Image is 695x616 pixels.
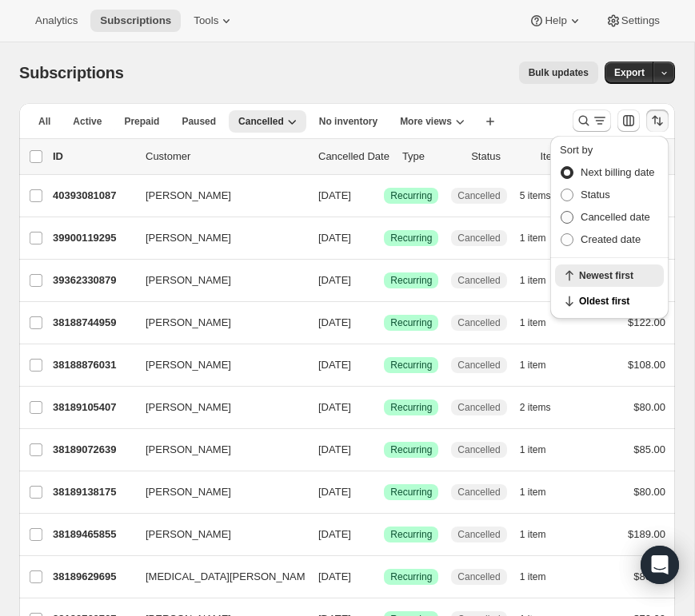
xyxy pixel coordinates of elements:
span: 5 items [520,189,551,202]
button: Subscriptions [90,10,181,32]
button: Create new view [477,110,503,133]
div: 40393081087[PERSON_NAME][DATE]SuccessRecurringCancelled5 items$175.40 [53,185,665,207]
div: 38189629695[MEDICAL_DATA][PERSON_NAME][DATE]SuccessRecurringCancelled1 item$80.00 [53,566,665,588]
span: Created date [581,233,641,245]
span: Cancelled [457,570,500,583]
button: 1 item [520,354,564,376]
span: Export [614,66,645,79]
button: Analytics [26,10,87,32]
div: Items [540,149,596,165]
button: 2 items [520,396,569,419]
button: Customize table column order and visibility [617,109,640,132]
span: [DATE] [318,401,351,413]
span: Recurring [390,443,432,456]
button: Tools [184,10,244,32]
button: Oldest first [555,290,664,312]
span: Settings [621,14,660,27]
button: 1 item [520,523,564,546]
span: Prepaid [124,115,159,128]
span: Sort by [560,144,593,156]
button: Settings [596,10,669,32]
span: Recurring [390,232,432,244]
span: Cancelled date [581,211,650,223]
span: $80.00 [633,570,665,582]
p: 38189465855 [53,527,133,542]
span: 1 item [520,232,546,244]
span: Recurring [390,359,432,372]
span: [MEDICAL_DATA][PERSON_NAME] [146,569,315,585]
span: [DATE] [318,189,351,201]
span: $108.00 [628,359,665,371]
button: 5 items [520,185,569,207]
span: Recurring [390,274,432,287]
button: 1 item [520,439,564,461]
p: Customer [146,149,306,165]
span: [DATE] [318,359,351,371]
button: [PERSON_NAME] [136,479,296,505]
span: [PERSON_NAME] [146,484,231,500]
span: Bulk updates [529,66,589,79]
div: 38189465855[PERSON_NAME][DATE]SuccessRecurringCancelled1 item$189.00 [53,523,665,546]
button: 1 item [520,566,564,588]
span: [PERSON_NAME] [146,442,231,458]
button: [PERSON_NAME] [136,437,296,463]
span: Status [581,189,610,201]
span: [DATE] [318,274,351,286]
div: 38188744959[PERSON_NAME][DATE]SuccessRecurringCancelled1 item$122.00 [53,312,665,334]
span: [PERSON_NAME] [146,315,231,331]
span: Cancelled [457,232,500,244]
button: [MEDICAL_DATA][PERSON_NAME] [136,564,296,590]
span: 1 item [520,359,546,372]
p: 38189138175 [53,484,133,500]
button: [PERSON_NAME] [136,183,296,209]
span: $80.00 [633,486,665,498]
span: Cancelled [457,359,500,372]
span: [PERSON_NAME] [146,272,231,288]
button: 1 item [520,227,564,249]
p: Cancelled Date [318,149,389,165]
div: 38188876031[PERSON_NAME][DATE]SuccessRecurringCancelled1 item$108.00 [53,354,665,376]
span: $189.00 [628,528,665,540]
span: Recurring [390,189,432,202]
span: [DATE] [318,232,351,244]
p: 38189072639 [53,442,133,458]
button: [PERSON_NAME] [136,522,296,547]
div: 39900119295[PERSON_NAME][DATE]SuccessRecurringCancelled1 item$80.00 [53,227,665,249]
span: Cancelled [457,401,500,414]
p: 38188876031 [53,357,133,373]
span: 1 item [520,570,546,583]
button: [PERSON_NAME] [136,352,296,378]
button: Bulk updates [519,62,598,84]
button: [PERSON_NAME] [136,310,296,336]
span: [PERSON_NAME] [146,357,231,373]
span: Cancelled [457,189,500,202]
span: All [38,115,50,128]
span: Recurring [390,316,432,329]
button: Newest first [555,264,664,287]
span: 2 items [520,401,551,414]
span: [DATE] [318,528,351,540]
span: $85.00 [633,443,665,455]
span: [PERSON_NAME] [146,527,231,542]
span: Recurring [390,570,432,583]
span: More views [400,115,452,128]
div: 38189138175[PERSON_NAME][DATE]SuccessRecurringCancelled1 item$80.00 [53,481,665,503]
span: Next billing date [581,166,655,178]
span: $80.00 [633,401,665,413]
p: 39362330879 [53,272,133,288]
span: [DATE] [318,486,351,498]
span: [DATE] [318,443,351,455]
p: 38189629695 [53,569,133,585]
span: No inventory [319,115,377,128]
div: 39362330879[PERSON_NAME][DATE]SuccessRecurringCancelled1 item$142.30 [53,269,665,292]
span: [PERSON_NAME] [146,188,231,204]
span: Recurring [390,401,432,414]
p: Status [471,149,527,165]
span: Recurring [390,486,432,499]
button: Help [519,10,592,32]
button: 1 item [520,269,564,292]
span: 1 item [520,486,546,499]
span: Tools [194,14,218,27]
div: IDCustomerCancelled DateTypeStatusItemsTotal [53,149,665,165]
p: 38189105407 [53,399,133,415]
